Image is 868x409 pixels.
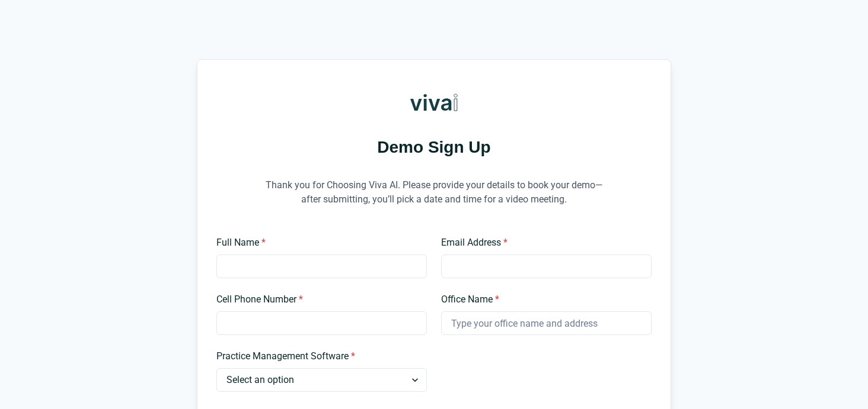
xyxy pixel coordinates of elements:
label: Email Address [441,236,644,250]
h1: Demo Sign Up [216,136,652,159]
label: Practice Management Software [216,349,420,363]
p: Thank you for Choosing Viva AI. Please provide your details to book your demo—after submitting, y... [256,163,612,221]
img: Viva AI Logo [410,79,458,126]
label: Office Name [441,292,644,307]
input: Type your office name and address [441,311,652,335]
label: Cell Phone Number [216,292,420,307]
label: Full Name [216,236,420,250]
